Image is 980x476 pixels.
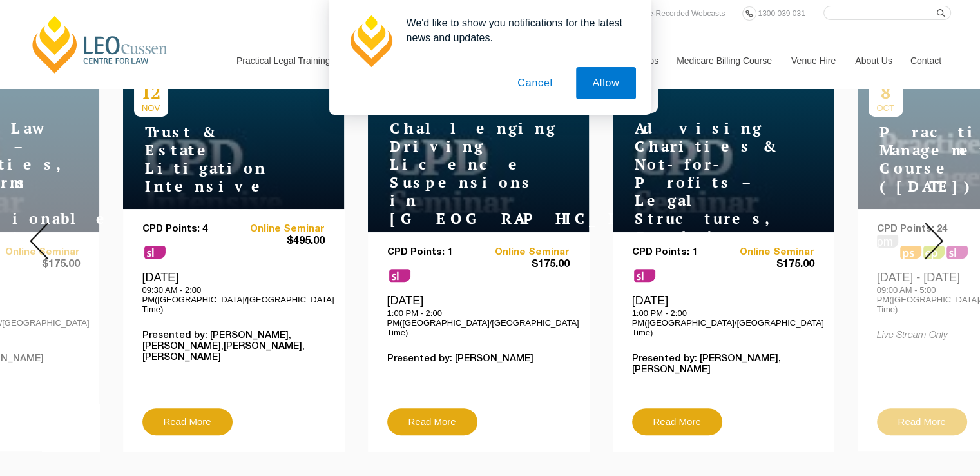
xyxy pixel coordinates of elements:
[387,308,570,337] p: 1:00 PM - 2:00 PM([GEOGRAPHIC_DATA]/[GEOGRAPHIC_DATA] Time)
[387,353,570,364] p: Presented by: [PERSON_NAME]
[632,308,814,337] p: 1:00 PM - 2:00 PM([GEOGRAPHIC_DATA]/[GEOGRAPHIC_DATA] Time)
[389,269,410,282] span: sl
[501,67,569,99] button: Cancel
[233,235,325,248] span: $495.00
[233,224,325,235] a: Online Seminar
[632,247,724,258] p: CPD Points: 1
[379,119,540,228] h4: Challenging Driving Licence Suspensions in [GEOGRAPHIC_DATA]
[925,223,943,259] img: Next
[144,246,166,259] span: sl
[387,293,570,337] div: [DATE]
[624,119,785,282] h4: Advising Charities & Not-for-Profits – Legal Structures, Compliance & Risk Management
[142,330,325,363] p: Presented by: [PERSON_NAME],[PERSON_NAME],[PERSON_NAME],[PERSON_NAME]
[478,247,570,258] a: Online Seminar
[723,258,814,272] span: $175.00
[142,408,233,435] a: Read More
[632,293,814,337] div: [DATE]
[723,247,814,258] a: Online Seminar
[142,285,325,314] p: 09:30 AM - 2:00 PM([GEOGRAPHIC_DATA]/[GEOGRAPHIC_DATA] Time)
[478,258,570,272] span: $175.00
[634,269,655,282] span: sl
[134,123,295,195] h4: Trust & Estate Litigation Intensive
[142,270,325,314] div: [DATE]
[142,224,234,235] p: CPD Points: 4
[396,15,636,45] div: We'd like to show you notifications for the latest news and updates.
[30,223,48,259] img: Prev
[576,67,635,99] button: Allow
[387,408,477,435] a: Read More
[387,247,479,258] p: CPD Points: 1
[345,15,396,67] img: notification icon
[632,408,722,435] a: Read More
[632,353,814,375] p: Presented by: [PERSON_NAME],[PERSON_NAME]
